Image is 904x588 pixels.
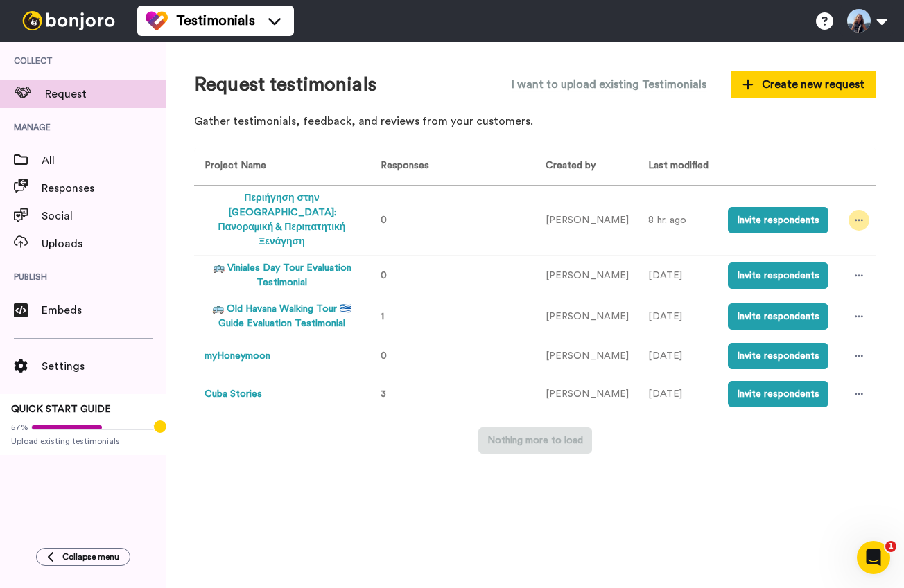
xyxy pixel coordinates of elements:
span: Testimonials [176,11,255,30]
button: Invite respondents [728,303,828,330]
button: 🚌 Old Havana Walking Tour 🇬🇷 Guide Evaluation Testimonial [205,302,359,331]
span: 0 [381,215,387,225]
th: Last modified [638,148,717,186]
button: myHoneymoon [205,349,270,364]
span: 3 [381,389,386,399]
iframe: Intercom live chat [857,541,890,574]
td: [PERSON_NAME] [535,375,638,413]
span: Responses [42,180,166,197]
td: [PERSON_NAME] [535,296,638,337]
span: Embeds [42,302,166,319]
img: bj-logo-header-white.svg [17,11,121,30]
td: [DATE] [638,256,717,296]
button: 🚌 Viniales Day Tour Evaluation Testimonial [205,261,359,290]
div: Tooltip anchor [154,420,166,433]
span: Upload existing testimonials [11,436,155,447]
button: Create new request [731,71,876,98]
span: Settings [42,358,166,375]
td: [DATE] [638,375,717,413]
th: Created by [535,148,638,186]
button: Cuba Stories [205,387,262,402]
button: Invite respondents [728,343,828,369]
span: 0 [381,351,387,361]
td: [DATE] [638,296,717,337]
span: Uploads [42,235,166,252]
span: Responses [375,161,429,170]
span: 1 [381,312,384,321]
span: All [42,152,166,169]
th: Project Name [194,148,365,186]
button: Collapse menu [36,548,130,566]
span: I want to upload existing Testimonials [512,76,706,93]
span: Collapse menu [62,551,119,562]
p: Gather testimonials, feedback, and reviews from your customers. [194,114,876,130]
td: 8 hr. ago [638,186,717,256]
button: Nothing more to load [478,427,592,454]
button: Invite respondents [728,262,828,289]
td: [PERSON_NAME] [535,337,638,375]
button: Invite respondents [728,207,828,233]
button: Invite respondents [728,381,828,407]
span: Social [42,208,166,224]
h1: Request testimonials [194,74,376,96]
img: tm-color.svg [146,10,168,32]
span: QUICK START GUIDE [11,404,111,414]
td: [PERSON_NAME] [535,186,638,256]
span: 57% [11,422,28,433]
span: 0 [381,271,387,280]
span: 1 [885,541,896,552]
button: I want to upload existing Testimonials [501,69,717,100]
td: [PERSON_NAME] [535,256,638,296]
span: Request [45,86,166,103]
button: Περιήγηση στην [GEOGRAPHIC_DATA]: Πανοραμική & Περιπατητική Ξενάγηση [205,191,359,249]
td: [DATE] [638,337,717,375]
span: Create new request [742,76,864,93]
